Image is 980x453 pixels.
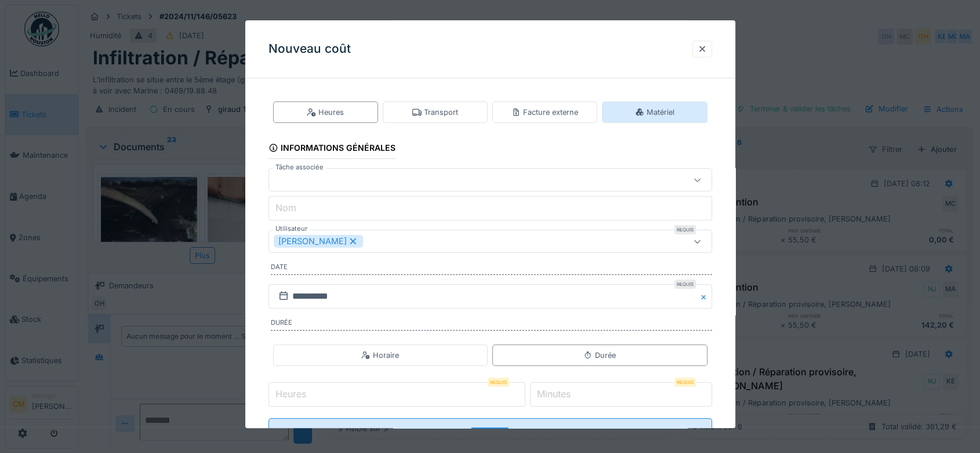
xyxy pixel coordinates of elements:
label: Nom [273,201,299,215]
h3: Nouveau coût [268,42,351,56]
div: Matériel [635,107,674,118]
div: Heures [307,107,344,118]
label: Tâche associée [273,162,326,172]
div: Informations générales [268,139,396,159]
div: Transport [412,107,458,118]
label: Durée [271,318,712,331]
div: Facture externe [511,107,578,118]
div: Durée [583,350,616,361]
label: Date [271,262,712,275]
label: Minutes [535,387,573,401]
div: Requis [488,378,509,387]
label: Heures [273,387,308,401]
div: [PERSON_NAME] [274,235,363,248]
div: Requis [674,280,696,289]
label: Utilisateur [273,224,310,234]
div: Requis [674,378,696,387]
button: Close [699,284,712,309]
div: Horaire [361,350,399,361]
div: Requis [674,225,696,234]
